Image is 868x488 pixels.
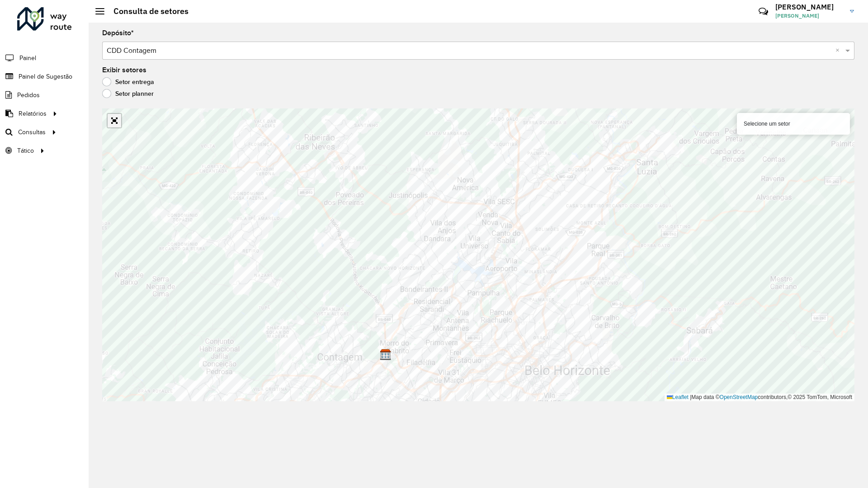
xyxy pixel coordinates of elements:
[775,3,843,11] h3: [PERSON_NAME]
[775,12,843,20] span: [PERSON_NAME]
[104,6,189,16] h2: Consulta de setores
[102,28,134,38] label: Depósito
[102,65,146,75] label: Exibir setores
[102,89,154,98] label: Setor planner
[19,109,47,118] span: Relatórios
[108,114,121,127] a: Abrir mapa em tela cheia
[19,53,36,63] span: Painel
[835,45,843,56] span: Clear all
[665,394,854,401] div: Map data © contributors,© 2025 TomTom, Microsoft
[667,394,689,400] a: Leaflet
[17,146,34,155] span: Tático
[690,394,691,400] span: |
[720,394,758,400] a: OpenStreetMap
[17,90,40,100] span: Pedidos
[19,72,72,81] span: Painel de Sugestão
[737,113,850,135] div: Selecione um setor
[102,77,154,86] label: Setor entrega
[18,127,46,137] span: Consultas
[754,2,773,21] a: Contato Rápido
